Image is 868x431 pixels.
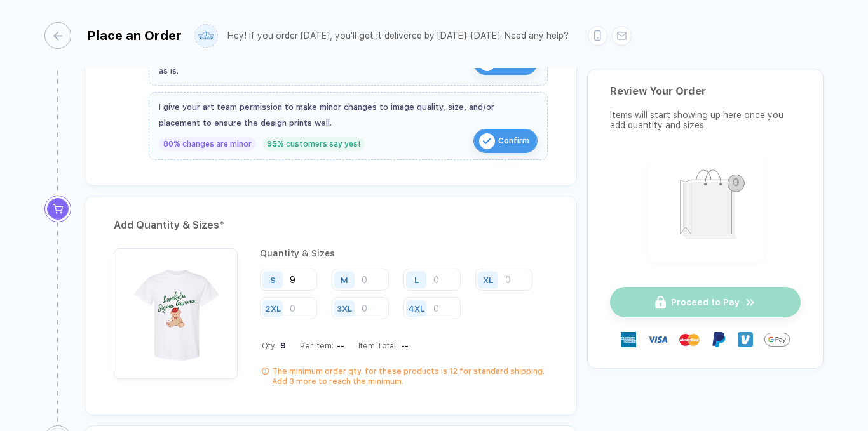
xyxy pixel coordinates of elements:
div: Items will start showing up here once you add quantity and sizes. [610,110,801,130]
img: Paypal [711,332,726,347]
span: Confirm [498,131,529,151]
div: Review Your Order [610,85,801,97]
div: Place an Order [87,28,182,43]
div: Hey! If you order [DATE], you'll get it delivered by [DATE]–[DATE]. Need any help? [227,30,569,41]
span: 9 [277,341,286,350]
img: icon [479,133,495,149]
div: 2XL [265,303,281,313]
div: The minimum order qty. for these products is 12 for standard shipping. Add 3 more to reach the mi... [272,366,548,387]
img: shopping_bag.png [653,161,758,253]
div: 3XL [337,303,352,313]
div: Add Quantity & Sizes [114,215,548,235]
img: 14f4b82a-064c-42d5-806a-ecafc32000af_nt_front_1757801523867.jpg [120,255,231,366]
img: Venmo [738,332,753,347]
div: -- [398,341,409,350]
img: GPay [764,327,790,352]
div: M [341,275,348,284]
div: -- [334,341,344,350]
img: user profile [195,25,217,47]
div: Per Item: [300,341,344,350]
div: 4XL [409,303,424,313]
div: XL [483,275,493,284]
img: express [621,332,636,347]
div: L [414,275,419,284]
div: Item Total: [358,341,409,350]
div: 80% changes are minor [159,137,256,151]
button: iconConfirm [473,129,538,153]
div: Qty: [262,341,286,350]
div: S [270,275,276,284]
div: I give your art team permission to make minor changes to image quality, size, and/or placement to... [159,99,538,131]
img: visa [648,329,668,350]
div: 95% customers say yes! [262,137,365,151]
img: master-card [679,329,700,350]
div: Quantity & Sizes [260,248,548,258]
